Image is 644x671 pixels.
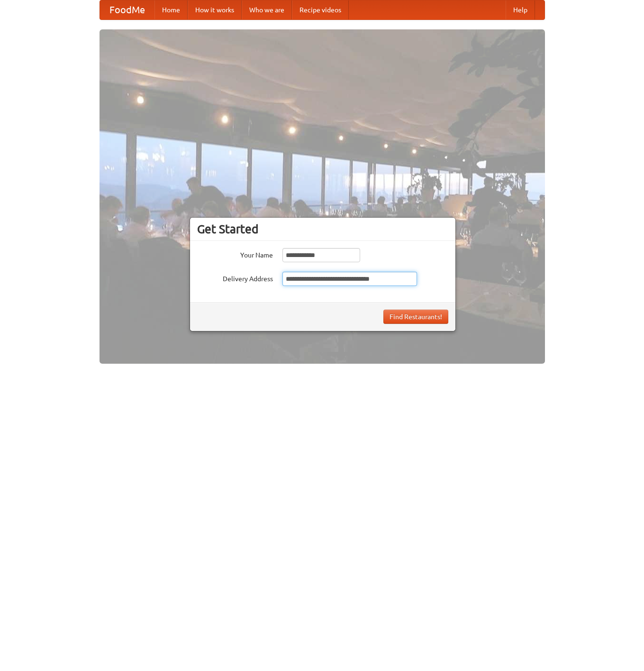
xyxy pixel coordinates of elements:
a: Who we are [242,0,292,19]
a: How it works [188,0,242,19]
label: Delivery Address [197,272,273,284]
label: Your Name [197,248,273,260]
a: Home [154,0,188,19]
h3: Get Started [197,222,448,236]
a: Help [506,0,535,19]
a: Recipe videos [292,0,349,19]
button: Find Restaurants! [383,310,448,324]
a: FoodMe [100,0,154,19]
